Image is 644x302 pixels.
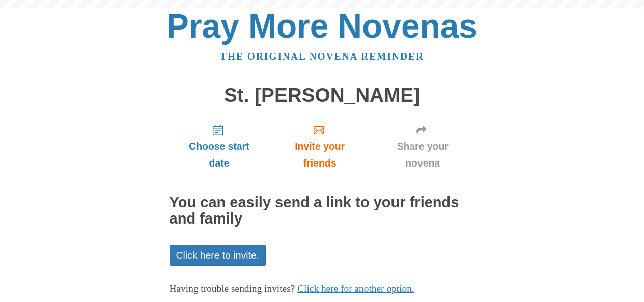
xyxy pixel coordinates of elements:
a: Pray More Novenas [166,7,478,45]
a: Share your novena [371,116,475,177]
a: Choose start date [170,116,269,177]
span: Invite your friends [279,138,360,172]
h2: You can easily send a link to your friends and family [170,195,475,227]
a: The original novena reminder [220,51,424,62]
span: Choose start date [180,138,259,172]
span: Having trouble sending invites? [170,283,295,294]
a: Invite your friends [269,116,370,177]
span: Share your novena [381,138,465,172]
a: Click here to invite. [170,245,266,266]
a: Click here for another option. [297,283,414,294]
h1: St. [PERSON_NAME] [170,85,475,106]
